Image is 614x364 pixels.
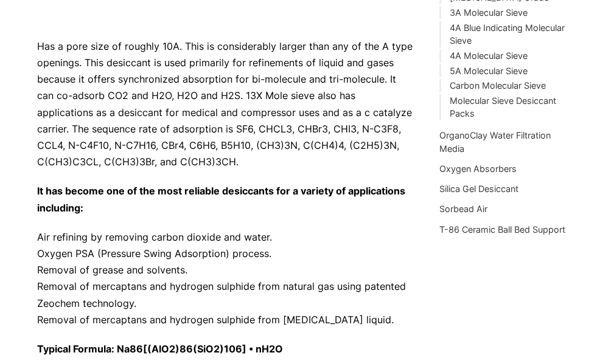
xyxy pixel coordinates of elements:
a: Silica Gel Desiccant [439,184,518,194]
a: Carbon Molecular Sieve [450,80,546,91]
strong: Typical Formula: Na86[(AlO2)86(SiO2)106] • nH2O [37,343,283,355]
strong: It has become one of the most reliable desiccants for a variety of applications including: [37,185,405,213]
a: 4A Molecular Sieve [450,50,528,61]
a: T-86 Ceramic Ball Bed Support [439,224,565,235]
a: Molecular Sieve Desiccant Packs [450,95,556,119]
p: Has a pore size of roughly 10A. This is considerably larger than any of the A type openings. This... [37,38,413,171]
a: 5A Molecular Sieve [450,66,528,76]
a: Oxygen Absorbers [439,163,517,174]
a: OrganoClay Water Filtration Media [439,130,551,154]
a: Sorbead Air [439,204,487,214]
a: 4A Blue Indicating Molecular Sieve [450,22,565,46]
a: 3A Molecular Sieve [450,7,528,18]
p: Air refining by removing carbon dioxide and water. Oxygen PSA (Pressure Swing Adsorption) process... [37,229,413,328]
